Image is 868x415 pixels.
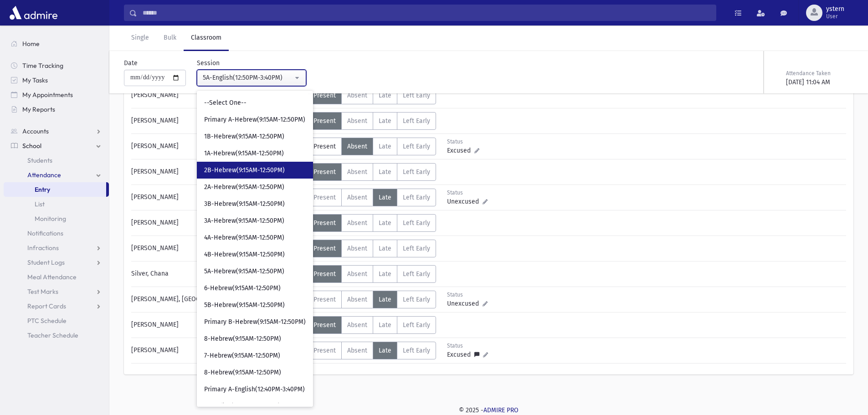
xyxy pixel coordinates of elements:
[204,200,285,209] span: 3B-Hebrew(9:15AM-12:50PM)
[124,405,853,415] div: © 2025 -
[403,219,430,227] span: Left Early
[403,296,430,303] span: Left Early
[4,328,109,343] a: Teacher Schedule
[4,241,109,255] a: Infractions
[204,216,284,225] span: 3A-Hebrew(9:15AM-12:50PM)
[124,26,156,51] a: Single
[447,197,483,206] span: Unexcused
[379,321,391,329] span: Late
[447,350,474,359] span: Excused
[127,265,308,283] div: Silver, Chana
[308,291,436,308] div: AttTypes
[204,98,247,108] span: --Select One--
[4,153,109,168] a: Students
[379,117,391,125] span: Late
[22,127,49,135] span: Accounts
[127,316,308,334] div: [PERSON_NAME]
[826,5,844,13] span: ystern
[308,316,436,334] div: AttTypes
[347,168,367,176] span: Absent
[4,211,109,226] a: Monitoring
[308,265,436,283] div: AttTypes
[347,296,367,303] span: Absent
[27,273,77,281] span: Meal Attendance
[27,244,59,252] span: Infractions
[308,342,436,359] div: AttTypes
[127,112,308,130] div: [PERSON_NAME]
[379,143,391,150] span: Late
[313,117,336,125] span: Present
[184,26,229,51] a: Classroom
[204,183,284,192] span: 2A-Hebrew(9:15AM-12:50PM)
[4,73,109,87] a: My Tasks
[379,347,391,354] span: Late
[204,351,280,360] span: 7-Hebrew(9:15AM-12:50PM)
[313,245,336,252] span: Present
[7,4,60,22] img: AdmirePro
[27,287,58,296] span: Test Marks
[204,284,281,293] span: 6-Hebrew(9:15AM-12:50PM)
[127,291,308,308] div: [PERSON_NAME], [GEOGRAPHIC_DATA]
[4,124,109,138] a: Accounts
[379,168,391,176] span: Late
[347,219,367,227] span: Absent
[347,321,367,329] span: Absent
[447,146,474,155] span: Excused
[379,245,391,252] span: Late
[127,240,308,257] div: [PERSON_NAME]
[204,250,285,259] span: 4B-Hebrew(9:15AM-12:50PM)
[313,194,336,201] span: Present
[4,102,109,117] a: My Reports
[308,189,436,206] div: AttTypes
[308,112,436,130] div: AttTypes
[22,142,41,150] span: School
[447,291,488,299] div: Status
[4,168,109,182] a: Attendance
[204,233,284,242] span: 4A-Hebrew(9:15AM-12:50PM)
[127,138,308,155] div: [PERSON_NAME]
[403,194,430,201] span: Left Early
[4,270,109,284] a: Meal Attendance
[35,215,66,223] span: Monitoring
[313,347,336,354] span: Present
[22,91,73,99] span: My Appointments
[313,168,336,176] span: Present
[127,163,308,181] div: [PERSON_NAME]
[403,245,430,252] span: Left Early
[308,214,436,232] div: AttTypes
[403,321,430,329] span: Left Early
[27,331,78,339] span: Teacher Schedule
[4,138,109,153] a: School
[4,255,109,270] a: Student Logs
[4,87,109,102] a: My Appointments
[347,245,367,252] span: Absent
[4,299,109,313] a: Report Cards
[4,36,109,51] a: Home
[4,182,106,197] a: Entry
[308,138,436,155] div: AttTypes
[197,58,220,68] label: Session
[308,163,436,181] div: AttTypes
[379,270,391,278] span: Late
[403,270,430,278] span: Left Early
[403,117,430,125] span: Left Early
[204,149,284,158] span: 1A-Hebrew(9:15AM-12:50PM)
[203,73,293,82] div: 5A-English(12:50PM-3:40PM)
[27,171,61,179] span: Attendance
[379,194,391,201] span: Late
[204,115,305,124] span: Primary A-Hebrew(9:15AM-12:50PM)
[347,194,367,201] span: Absent
[347,92,367,99] span: Absent
[204,267,284,276] span: 5A-Hebrew(9:15AM-12:50PM)
[379,92,391,99] span: Late
[347,270,367,278] span: Absent
[347,143,367,150] span: Absent
[313,92,336,99] span: Present
[22,40,40,48] span: Home
[786,77,852,87] div: [DATE] 11:04 AM
[447,189,488,197] div: Status
[127,342,308,359] div: [PERSON_NAME]
[313,321,336,329] span: Present
[403,143,430,150] span: Left Early
[308,87,436,104] div: AttTypes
